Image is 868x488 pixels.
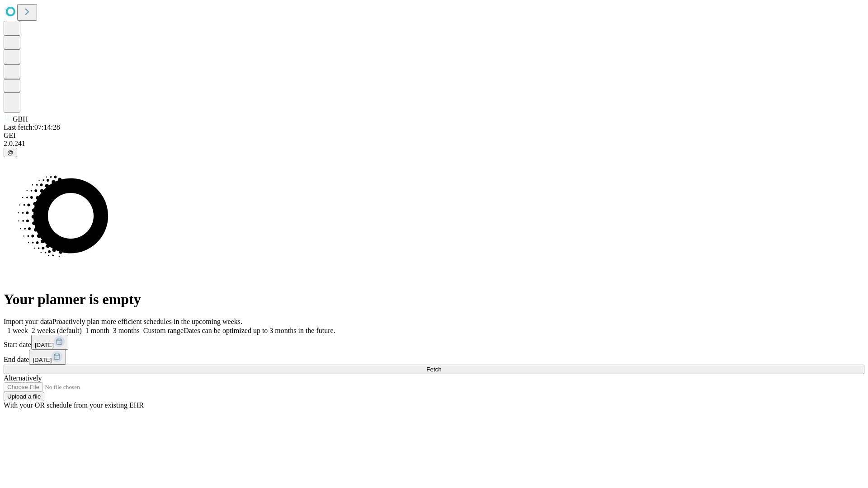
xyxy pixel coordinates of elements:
[52,318,242,325] span: Proactively plan more efficient schedules in the upcoming weeks.
[32,327,82,334] span: 2 weeks (default)
[33,357,52,363] span: [DATE]
[31,335,68,350] button: [DATE]
[29,350,66,365] button: [DATE]
[13,115,28,123] span: GBH
[4,318,52,325] span: Import your data
[7,327,28,334] span: 1 week
[4,123,60,131] span: Last fetch: 07:14:28
[4,148,17,157] button: @
[113,327,140,334] span: 3 months
[143,327,184,334] span: Custom range
[35,342,54,348] span: [DATE]
[4,374,42,382] span: Alternatively
[4,291,864,308] h1: Your planner is empty
[4,335,864,350] div: Start date
[4,365,864,374] button: Fetch
[184,327,335,334] span: Dates can be optimized up to 3 months in the future.
[426,366,441,373] span: Fetch
[4,401,144,409] span: With your OR schedule from your existing EHR
[4,350,864,365] div: End date
[4,140,864,148] div: 2.0.241
[7,149,14,156] span: @
[4,392,44,401] button: Upload a file
[4,131,864,140] div: GEI
[85,327,109,334] span: 1 month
